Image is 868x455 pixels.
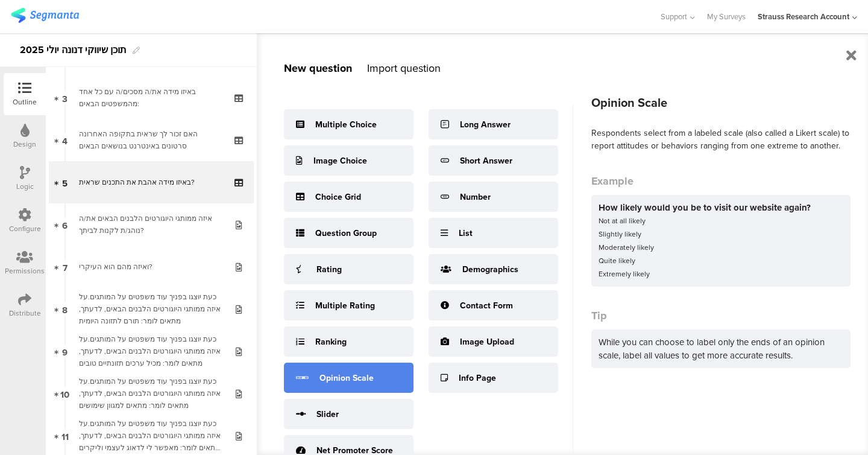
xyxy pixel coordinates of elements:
a: 7 ואיזה מהם הוא העיקרי? [49,246,254,288]
div: Image Choice [313,154,367,167]
div: Question Group [315,227,377,240]
div: Design [13,139,36,150]
div: Ranking [315,336,347,348]
span: 3 [62,91,68,104]
a: 5 באיזו מידה אהבת את התכנים שראית? [49,161,254,203]
div: כעת יוצגו בפניך עוד משפטים על המותגים.על איזה ממותגי היוגורטים הלבנים הבאים, לדעתך, מתאים לומר: מ... [79,333,223,369]
span: 7 [63,260,68,273]
div: Opinion Scale [591,94,851,112]
div: Not at all likely Slightly likely Moderately likely Quite likely Extremely likely [599,214,843,281]
div: Short Answer [460,154,512,167]
div: Number [460,191,491,203]
a: 4 האם זכור לך שראית בתקופה האחרונה סרטונים באינטרנט בנושאים הבאים [49,119,254,161]
a: 8 כעת יוצגו בפניך עוד משפטים על המותגים.על איזה ממותגי היוגורטים הלבנים הבאים, לדעתך, מתאים לומר:... [49,288,254,330]
img: segmanta logo [11,8,79,23]
span: 4 [62,133,68,147]
div: List [459,227,473,240]
div: Tip [591,308,851,323]
a: 10 כעת יוצגו בפניך עוד משפטים על המותגים.על איזה ממותגי היוגורטים הלבנים הבאים, לדעתך, מתאים לומר... [49,372,254,415]
span: 8 [62,302,68,316]
div: Info Page [459,372,496,384]
div: Permissions [5,266,45,276]
a: 9 כעת יוצגו בפניך עוד משפטים על המותגים.על איזה ממותגי היוגורטים הלבנים הבאים, לדעתך, מתאים לומר:... [49,330,254,372]
div: Rating [316,263,342,276]
div: Distribute [9,308,41,319]
div: Configure [9,223,41,234]
div: Demographics [462,263,518,276]
div: Multiple Choice [315,118,377,131]
div: While you can choose to label only the ends of an opinion scale, label all values to get more acc... [591,329,851,368]
span: 9 [62,345,68,358]
div: Multiple Rating [315,299,375,312]
div: איזה ממותגי היוגורטים הלבנים הבאים את/ה נוהג/ת לקנות לביתך? [79,212,223,237]
div: באיזו מידה את/ה מסכים/ה עם כל אחד מהמשפטים הבאים: [79,86,223,110]
div: באיזו מידה אהבת את התכנים שראית? [79,176,223,188]
div: Respondents select from a labeled scale (also called a Likert scale) to report attitudes or behav... [591,127,851,152]
span: 5 [62,176,68,189]
div: New question [284,60,352,76]
div: Outline [13,97,37,107]
div: Example [591,173,851,189]
div: How likely would you be to visit our website again? [599,201,843,214]
div: Strauss Research Account [758,11,849,22]
div: האם זכור לך שראית בתקופה האחרונה סרטונים באינטרנט בנושאים הבאים [79,128,223,152]
a: 6 איזה ממותגי היוגורטים הלבנים הבאים את/ה נוהג/ת לקנות לביתך? [49,203,254,246]
div: כעת יוצגו בפניך עוד משפטים על המותגים.על איזה ממותגי היוגורטים הלבנים הבאים, לדעתך, מתאים לומר: מ... [79,418,223,454]
div: כעת יוצגו בפניך עוד משפטים על המותגים.על איזה ממותגי היוגורטים הלבנים הבאים, לדעתך, מתאים לומר: מ... [79,375,223,412]
a: 3 באיזו מידה את/ה מסכים/ה עם כל אחד מהמשפטים הבאים: [49,77,254,119]
div: Contact Form [460,299,513,312]
div: כעת יוצגו בפניך עוד משפטים על המותגים.על איזה ממותגי היוגורטים הלבנים הבאים, לדעתך, מתאים לומר: ת... [79,291,223,327]
div: תוכן שיווקי דנונה יולי 2025 [20,40,127,60]
div: ואיזה מהם הוא העיקרי? [79,261,223,273]
div: Import question [367,60,441,76]
span: 11 [61,429,69,442]
div: Opinion Scale [319,372,374,384]
div: Logic [16,181,34,192]
div: Long Answer [460,118,511,131]
div: Image Upload [460,336,514,348]
div: Choice Grid [315,191,361,203]
span: 10 [60,387,69,400]
div: Slider [316,408,339,421]
span: 6 [62,218,68,231]
span: Support [661,11,687,22]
